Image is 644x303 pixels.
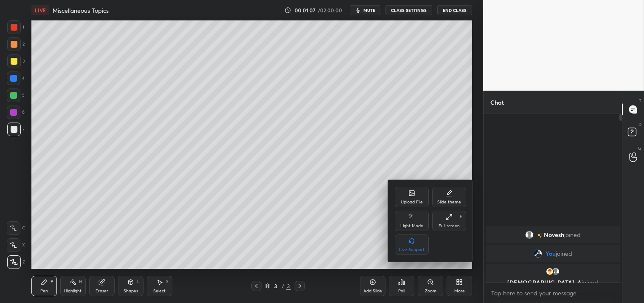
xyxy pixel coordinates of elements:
[401,200,423,204] div: Upload File
[437,200,461,204] div: Slide theme
[439,224,460,228] div: Full screen
[399,248,425,252] div: Live Support
[400,224,423,228] div: Light Mode
[460,214,462,219] div: F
